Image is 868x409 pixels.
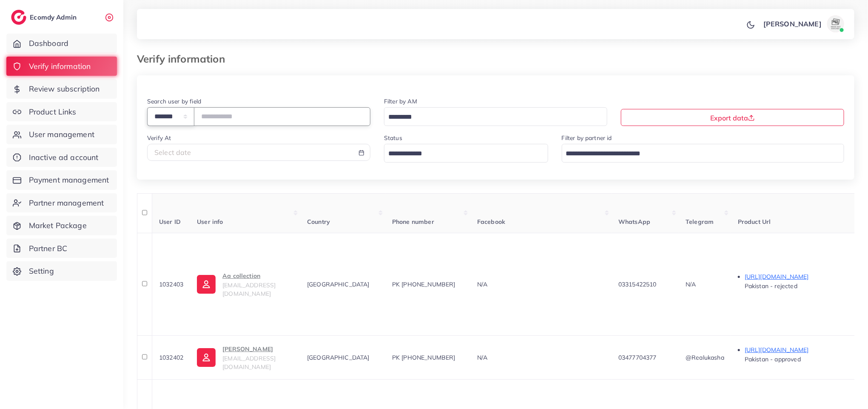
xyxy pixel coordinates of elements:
button: Export data [621,109,844,126]
input: Search for option [563,147,833,160]
div: Search for option [384,144,548,162]
span: Country [307,218,330,226]
span: Setting [29,266,54,277]
a: Inactive ad account [6,148,117,167]
div: Search for option [562,144,844,162]
span: Pakistan - approved [745,355,801,363]
span: [GEOGRAPHIC_DATA] [307,280,370,288]
a: Verify information [6,57,117,76]
span: [EMAIL_ADDRESS][DOMAIN_NAME] [222,281,276,297]
span: Facebook [477,218,505,226]
span: Partner BC [29,243,68,254]
span: Payment management [29,174,109,186]
a: [PERSON_NAME][EMAIL_ADDRESS][DOMAIN_NAME] [197,344,293,372]
p: [PERSON_NAME] [763,19,822,29]
a: User management [6,125,117,144]
span: Select date [154,148,191,157]
img: logo [11,10,26,25]
label: Filter by AM [384,97,417,106]
span: Product Links [29,106,77,117]
span: 03315422510 [618,280,657,288]
span: Phone number [392,218,434,226]
div: Search for option [384,107,607,126]
span: Dashboard [29,38,68,49]
img: ic-user-info.36bf1079.svg [197,348,216,367]
span: N/A [477,280,487,288]
a: Dashboard [6,34,117,53]
span: Product Url [738,218,771,226]
span: User management [29,129,94,140]
span: Export data [710,114,755,122]
span: N/A [686,280,696,288]
span: Telegram [686,218,714,226]
input: Search for option [385,147,537,160]
a: Setting [6,261,117,281]
a: Market Package [6,216,117,235]
label: Filter by partner id [562,134,612,142]
a: Product Links [6,102,117,122]
span: PK [PHONE_NUMBER] [392,280,455,288]
a: Payment management [6,170,117,190]
input: Search for option [385,111,596,124]
label: Status [384,134,402,142]
span: 1032403 [159,280,183,288]
span: Pakistan - rejected [745,282,797,290]
span: User ID [159,218,181,226]
a: Review subscription [6,79,117,99]
img: avatar [827,15,844,32]
a: Partner BC [6,239,117,258]
a: [PERSON_NAME]avatar [759,15,848,32]
a: Aa collection[EMAIL_ADDRESS][DOMAIN_NAME] [197,271,293,298]
span: N/A [477,354,487,361]
p: Aa collection [222,271,293,281]
span: User info [197,218,223,226]
a: logoEcomdy Admin [11,10,79,25]
span: [EMAIL_ADDRESS][DOMAIN_NAME] [222,355,276,371]
span: Inactive ad account [29,152,99,163]
span: Review subscription [29,83,100,94]
span: WhatsApp [618,218,650,226]
span: Market Package [29,220,87,231]
p: [PERSON_NAME] [222,344,293,354]
span: [GEOGRAPHIC_DATA] [307,354,370,361]
label: Search user by field [147,97,201,106]
span: PK [PHONE_NUMBER] [392,354,455,361]
img: ic-user-info.36bf1079.svg [197,275,216,294]
a: Partner management [6,193,117,213]
span: @Realukasha [686,354,724,361]
span: Verify information [29,61,91,72]
h3: Verify information [137,53,232,65]
span: Partner management [29,197,104,209]
h2: Ecomdy Admin [30,13,79,21]
label: Verify At [147,134,171,142]
span: 03477704377 [618,354,657,361]
span: 1032402 [159,354,183,361]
